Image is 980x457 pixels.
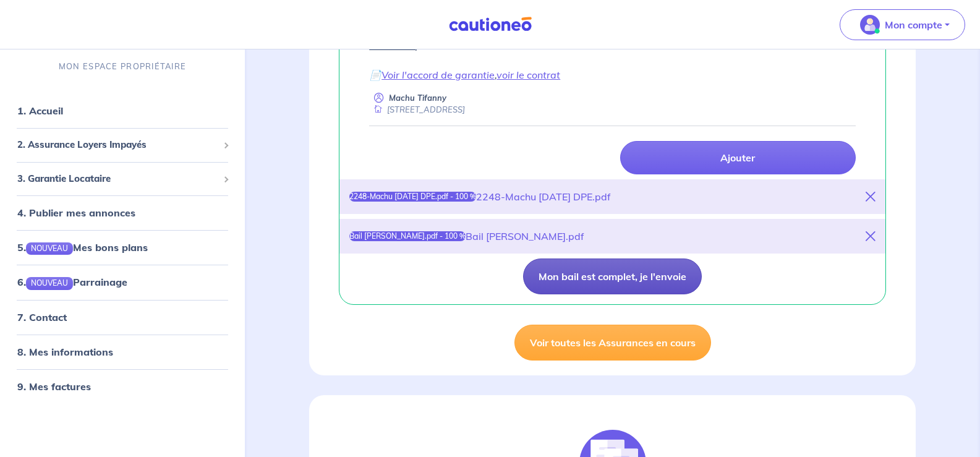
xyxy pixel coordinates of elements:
[17,138,218,152] span: 2. Assurance Loyers Impayés
[840,9,965,40] button: illu_account_valid_menu.svgMon compte
[17,172,218,186] span: 3. Garantie Locataire
[5,235,240,260] div: 5.NOUVEAUMes bons plans
[381,69,495,81] a: Voir l'accord de garantie
[514,325,711,361] a: Voir toutes les Assurances en cours
[885,17,942,32] p: Mon compte
[369,24,817,51] em: Vous pouvez nous transmettre le bail après signature. )
[720,152,755,164] p: Ajouter
[866,231,876,241] i: close-button-title
[5,374,240,398] div: 9. Mes factures
[389,92,446,104] p: Machu Tifanny
[369,69,560,81] em: 📄 ,
[523,258,702,294] button: Mon bail est complet, je l'envoie
[5,167,240,191] div: 3. Garantie Locataire
[5,133,240,157] div: 2. Assurance Loyers Impayés
[866,192,876,202] i: close-button-title
[349,192,476,202] div: 2248-Machu [DATE] DPE.pdf - 100 %
[17,310,67,323] a: 7. Contact
[620,141,856,174] a: Ajouter
[17,276,127,288] a: 6.NOUVEAUParrainage
[5,304,240,329] div: 7. Contact
[17,380,91,392] a: 9. Mes factures
[349,231,466,241] div: Bail [PERSON_NAME].pdf - 100 %
[5,339,240,364] div: 8. Mes informations
[466,229,584,244] div: Bail [PERSON_NAME].pdf
[17,345,113,357] a: 8. Mes informations
[5,98,240,123] div: 1. Accueil
[17,241,148,254] a: 5.NOUVEAUMes bons plans
[17,105,63,117] a: 1. Accueil
[444,17,537,32] img: Cautioneo
[476,189,611,204] div: 2248-Machu [DATE] DPE.pdf
[496,69,560,81] a: voir le contrat
[860,15,880,35] img: illu_account_valid_menu.svg
[369,24,817,51] a: Cliquez ici pour obtenir un modèle de bail conforme
[5,200,240,225] div: 4. Publier mes annonces
[5,270,240,294] div: 6.NOUVEAUParrainage
[17,207,135,219] a: 4. Publier mes annonces
[59,61,186,72] p: MON ESPACE PROPRIÉTAIRE
[369,104,465,116] div: [STREET_ADDRESS]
